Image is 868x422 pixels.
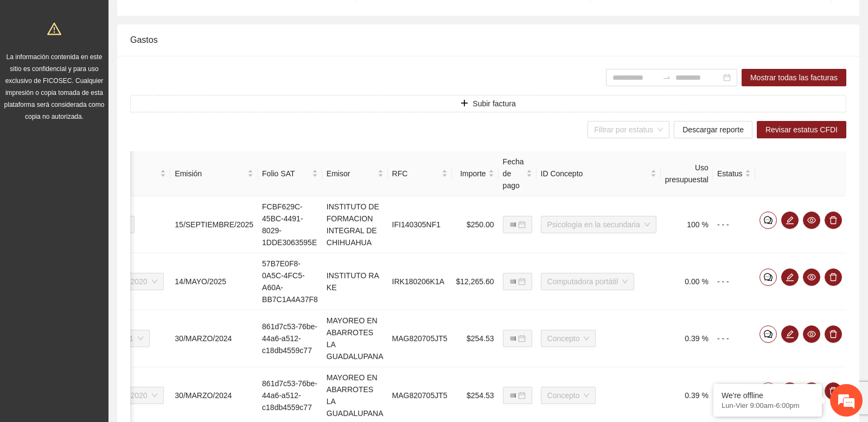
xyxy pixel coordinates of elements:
[742,69,846,86] button: Mostrar todas las facturas
[547,273,628,290] span: Computadora portátil
[473,98,515,110] span: Subir factura
[713,151,755,196] th: Estatus
[759,268,777,286] button: comment
[782,273,798,282] span: edit
[541,168,648,180] span: ID Concepto
[537,151,661,196] th: ID Concepto
[825,330,841,338] span: delete
[825,212,842,229] button: delete
[547,330,590,347] span: Concepto
[803,330,820,338] span: eye
[461,99,468,108] span: plus
[661,196,713,253] td: 100 %
[662,73,671,82] span: swap-right
[760,330,776,338] span: comment
[722,391,814,400] div: We're offline
[327,168,375,180] span: Emisor
[759,325,777,343] button: comment
[178,5,204,31] div: Minimizar ventana de chat en vivo
[722,401,814,410] p: Lun-Vier 9:00am-6:00pm
[170,253,258,310] td: 14/MAYO/2025
[130,95,846,112] button: plusSubir factura
[322,310,388,367] td: MAYOREO EN ABARROTES LA GUADALUPANA
[262,168,310,180] span: Folio SAT
[825,387,841,395] span: delete
[258,253,322,310] td: 57B7E0F8-0A5C-4FC5-A60A-BB7C1A4A37F8
[392,168,439,180] span: RFC
[503,156,524,191] span: Fecha de pago
[825,325,842,343] button: delete
[56,55,182,69] div: Dejar un mensaje
[452,196,499,253] td: $250.00
[452,253,499,310] td: $12,265.60
[713,196,755,253] td: - - -
[452,151,499,196] th: Importe
[170,196,258,253] td: 15/SEPTIEMBRE/2025
[825,216,841,225] span: delete
[175,168,245,180] span: Emisión
[322,196,388,253] td: INSTITUTO DE FORMACION INTEGRAL DE CHIHUAHUA
[825,268,842,286] button: delete
[803,216,820,225] span: eye
[803,382,820,400] button: eye
[717,168,743,180] span: Estatus
[760,216,776,225] span: comment
[5,296,207,334] textarea: Escriba su mensaje aquí y haga clic en “Enviar”
[452,310,499,367] td: $254.53
[170,310,258,367] td: 30/MARZO/2024
[661,253,713,310] td: 0.00 %
[388,310,452,367] td: MAG820705JT5
[258,310,322,367] td: 861d7c53-76be-44a6-a512-c18db4559c77
[388,253,452,310] td: IRK180206K1A
[803,212,820,229] button: eye
[388,196,452,253] td: IFI140305NF1
[750,72,838,84] span: Mostrar todas las facturas
[825,382,842,400] button: delete
[674,121,752,138] button: Descargar reporte
[4,53,105,120] span: La información contenida en este sitio es confidencial y para uso exclusivo de FICOSEC. Cualquier...
[781,212,799,229] button: edit
[21,145,192,254] span: Estamos sin conexión. Déjenos un mensaje.
[782,216,798,225] span: edit
[547,387,590,404] span: Concepto
[757,121,846,138] button: Revisar estatus CFDI
[782,330,798,338] span: edit
[322,151,388,196] th: Emisor
[781,382,799,400] button: edit
[388,151,452,196] th: RFC
[661,310,713,367] td: 0.39 %
[781,325,799,343] button: edit
[661,151,713,196] th: Uso presupuestal
[759,212,777,229] button: comment
[803,273,820,282] span: eye
[258,151,322,196] th: Folio SAT
[547,216,650,233] span: Psicología en la secundaria
[162,334,197,349] em: Enviar
[760,273,776,282] span: comment
[130,24,846,55] div: Gastos
[803,325,820,343] button: eye
[322,253,388,310] td: INSTITUTO RA KE
[765,124,838,136] span: Revisar estatus CFDI
[803,268,820,286] button: eye
[456,168,486,180] span: Importe
[662,73,671,82] span: to
[825,273,841,282] span: delete
[499,151,537,196] th: Fecha de pago
[47,22,61,36] span: warning
[170,151,258,196] th: Emisión
[781,268,799,286] button: edit
[713,253,755,310] td: - - -
[713,310,755,367] td: - - -
[682,124,744,136] span: Descargar reporte
[759,382,777,400] button: comment
[258,196,322,253] td: FCBF629C-45BC-4491-8029-1DDE3063595E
